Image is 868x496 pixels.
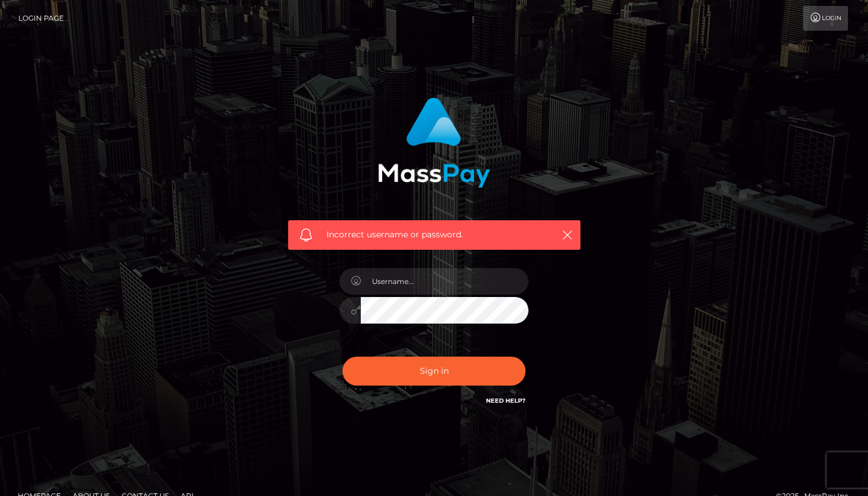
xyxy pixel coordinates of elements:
a: Login [803,6,848,31]
button: Sign in [342,357,526,386]
span: Incorrect username or password. [327,229,542,241]
img: MassPay Login [378,97,490,188]
a: Need Help? [486,397,526,404]
input: Username... [361,268,528,295]
a: Login Page [18,6,64,31]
